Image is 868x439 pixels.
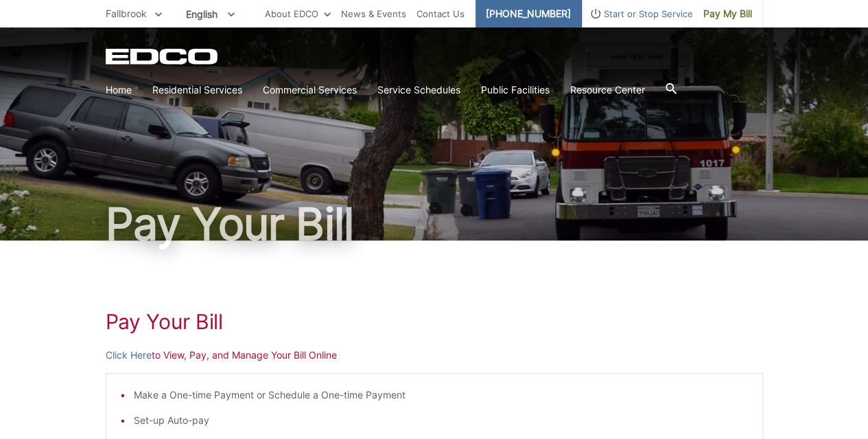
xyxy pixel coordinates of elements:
[152,82,242,98] a: Residential Services
[176,3,245,25] span: English
[106,348,152,363] a: Click Here
[106,82,132,98] a: Home
[265,6,331,21] a: About EDCO
[570,82,645,98] a: Resource Center
[263,82,357,98] a: Commercial Services
[106,8,147,19] span: Fallbrook
[106,309,763,334] h1: Pay Your Bill
[481,82,550,98] a: Public Facilities
[106,348,763,363] p: to View, Pay, and Manage Your Bill Online
[134,413,749,428] li: Set-up Auto-pay
[703,6,752,21] span: Pay My Bill
[377,82,460,98] a: Service Schedules
[341,6,406,21] a: News & Events
[106,202,763,246] h1: Pay Your Bill
[106,48,220,65] a: EDCD logo. Return to the homepage.
[417,6,465,21] a: Contact Us
[134,387,749,403] li: Make a One-time Payment or Schedule a One-time Payment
